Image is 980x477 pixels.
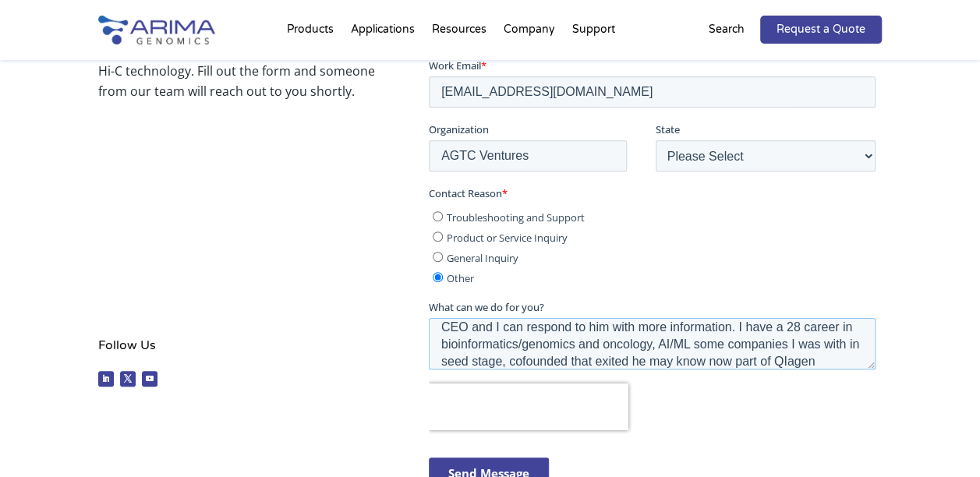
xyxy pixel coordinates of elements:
a: Follow on LinkedIn [98,371,114,387]
p: Search [709,19,745,40]
a: Follow on Youtube [142,371,157,387]
p: Power your discoveries with the most advanced Hi-C technology. Fill out the form and someone from... [98,41,386,101]
img: Arima-Genomics-logo [98,16,215,44]
a: Request a Quote [760,16,882,44]
h4: Follow Us [98,335,386,367]
a: Follow on X [120,371,136,387]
